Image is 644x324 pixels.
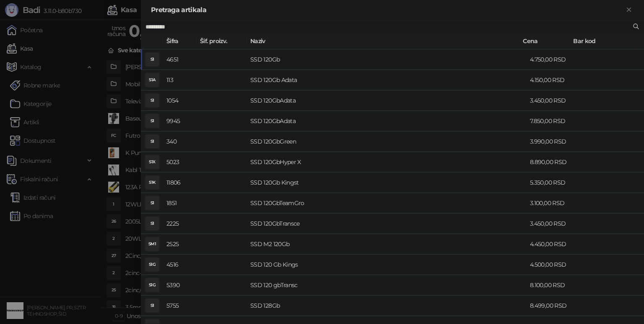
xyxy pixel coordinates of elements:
td: 8.499,00 RSD [527,296,577,316]
th: Šifra [163,33,197,49]
div: S1A [145,73,159,87]
div: S1K [145,176,159,189]
td: 5755 [163,296,197,316]
th: Šif. proizv. [197,33,247,49]
td: 1054 [163,90,197,111]
td: SSD 120GbGreen [247,131,527,152]
td: SSD 120Gb [247,49,527,70]
td: 5390 [163,275,197,296]
div: S1G [145,278,159,292]
td: 8.890,00 RSD [527,152,577,172]
div: S1 [145,94,159,107]
th: Bar kod [570,33,637,49]
div: S1G [145,258,159,271]
td: SSD 128Gb [247,296,527,316]
td: 1851 [163,193,197,213]
td: 3.990,00 RSD [527,131,577,152]
th: Cena [519,33,570,49]
td: 113 [163,70,197,90]
td: 3.100,00 RSD [527,193,577,213]
td: 9945 [163,111,197,131]
td: SSD 120GbHyper X [247,152,527,172]
td: SSD M2 120Gb [247,234,527,255]
td: 11806 [163,172,197,193]
td: 2525 [163,234,197,255]
th: Naziv [247,33,519,49]
td: SSD 120GbTransce [247,213,527,234]
td: 5023 [163,152,197,172]
td: 4.500,00 RSD [527,255,577,275]
div: S1 [145,196,159,210]
div: S1 [145,217,159,230]
td: SSD 120Gb Adata [247,70,527,90]
td: SSD 120GbTeamGro [247,193,527,213]
td: 4.450,00 RSD [527,234,577,255]
div: S1 [145,135,159,148]
td: 4651 [163,49,197,70]
button: Zatvori [624,5,634,15]
div: SM1 [145,237,159,251]
td: SSD 120 gbTransc [247,275,527,296]
div: S1 [145,53,159,66]
div: S1 [145,114,159,128]
td: 4.750,00 RSD [527,49,577,70]
div: Pretraga artikala [151,5,624,15]
td: 5.350,00 RSD [527,172,577,193]
td: SSD 120GbAdata [247,90,527,111]
td: 340 [163,131,197,152]
td: 2225 [163,213,197,234]
td: SSD 120GbAdata [247,111,527,131]
td: SSD 120Gb Kingst [247,172,527,193]
td: 3.450,00 RSD [527,213,577,234]
td: SSD 120 Gb Kings [247,255,527,275]
td: 3.450,00 RSD [527,90,577,111]
td: 4516 [163,255,197,275]
div: S1X [145,155,159,169]
div: S1 [145,299,159,312]
td: 4.150,00 RSD [527,70,577,90]
td: 8.100,00 RSD [527,275,577,296]
td: 7.850,00 RSD [527,111,577,131]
